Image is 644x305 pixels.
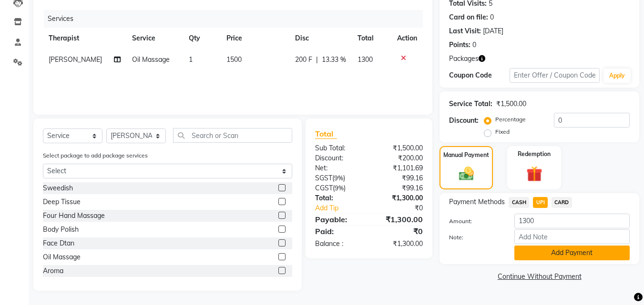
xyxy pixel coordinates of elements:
[449,197,505,207] span: Payment Methods
[496,99,526,109] div: ₹1,500.00
[442,233,507,242] label: Note:
[43,28,126,49] th: Therapist
[43,211,105,221] div: Four Hand Massage
[369,239,430,249] div: ₹1,300.00
[315,174,332,182] span: SGST
[369,173,430,183] div: ₹99.16
[308,226,369,237] div: Paid:
[441,272,637,282] a: Continue Without Payment
[495,115,526,124] label: Percentage
[226,55,242,64] span: 1500
[454,165,479,182] img: _cash.svg
[308,143,369,153] div: Sub Total:
[43,238,74,248] div: Face Dtan
[483,26,503,36] div: [DATE]
[308,153,369,163] div: Discount:
[533,197,548,208] span: UPI
[183,28,221,49] th: Qty
[379,203,430,213] div: ₹0
[43,252,81,262] div: Oil Massage
[308,193,369,203] div: Total:
[43,151,148,160] label: Select package to add package services
[316,55,318,65] span: |
[126,28,183,49] th: Service
[449,40,470,50] div: Points:
[369,183,430,193] div: ₹99.16
[369,193,430,203] div: ₹1,300.00
[44,10,430,28] div: Services
[514,229,630,244] input: Add Note
[490,12,494,22] div: 0
[43,197,81,207] div: Deep Tissue
[308,214,369,225] div: Payable:
[334,174,343,182] span: 9%
[449,54,479,64] span: Packages
[603,69,631,83] button: Apply
[369,226,430,237] div: ₹0
[295,55,312,65] span: 200 F
[352,28,391,49] th: Total
[43,225,79,235] div: Body Polish
[369,214,430,225] div: ₹1,300.00
[552,197,572,208] span: CARD
[315,129,337,139] span: Total
[449,70,509,80] div: Coupon Code
[43,266,63,276] div: Aroma
[449,26,481,36] div: Last Visit:
[173,128,292,143] input: Search or Scan
[308,173,369,183] div: ( )
[308,239,369,249] div: Balance :
[509,197,529,208] span: CASH
[335,184,344,192] span: 9%
[442,217,507,226] label: Amount:
[472,40,476,50] div: 0
[514,246,630,260] button: Add Payment
[369,163,430,173] div: ₹1,101.69
[308,203,379,213] a: Add Tip
[289,28,352,49] th: Disc
[43,183,73,193] div: Sweedish
[449,116,479,126] div: Discount:
[518,150,551,158] label: Redemption
[308,163,369,173] div: Net:
[189,55,193,64] span: 1
[514,214,630,228] input: Amount
[510,68,600,83] input: Enter Offer / Coupon Code
[308,183,369,193] div: ( )
[322,55,346,65] span: 13.33 %
[49,55,102,64] span: [PERSON_NAME]
[221,28,289,49] th: Price
[369,143,430,153] div: ₹1,500.00
[132,55,170,64] span: Oil Massage
[449,12,488,22] div: Card on file:
[315,184,333,192] span: CGST
[358,55,373,64] span: 1300
[391,28,423,49] th: Action
[449,99,492,109] div: Service Total:
[521,164,547,184] img: _gift.svg
[443,151,489,159] label: Manual Payment
[495,128,510,136] label: Fixed
[369,153,430,163] div: ₹200.00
